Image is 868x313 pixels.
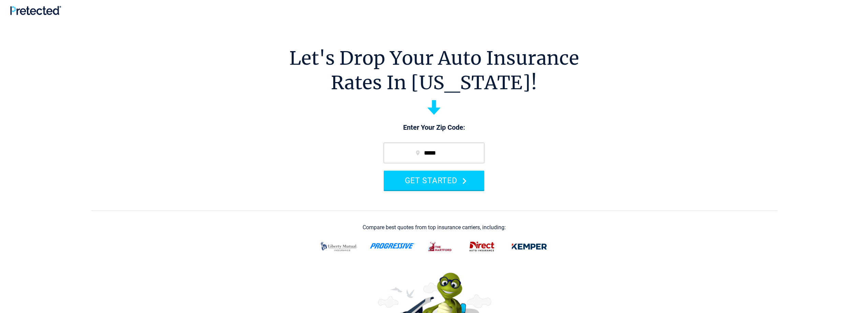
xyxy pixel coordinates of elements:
h1: Let's Drop Your Auto Insurance Rates In [US_STATE]! [289,46,579,95]
p: Enter Your Zip Code: [377,123,491,132]
button: GET STARTED [384,171,484,190]
input: zip code [384,143,484,163]
img: direct [465,238,499,255]
img: progressive [370,243,415,249]
img: Pretected Logo [10,6,61,15]
div: Compare best quotes from top insurance carriers, including: [363,224,506,231]
img: kemper [507,238,552,255]
img: liberty [317,238,362,255]
img: thehartford [424,238,457,255]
